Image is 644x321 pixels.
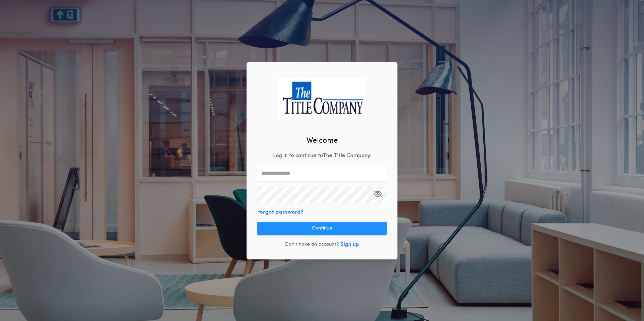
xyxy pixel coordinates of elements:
[285,241,339,248] p: Don't have an account?
[257,222,387,235] button: Continue
[278,78,366,119] img: logo
[307,135,338,146] h2: Welcome
[257,208,303,216] button: Forgot password?
[340,241,359,249] button: Sign up
[273,152,371,160] p: Log in to continue to The Title Company .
